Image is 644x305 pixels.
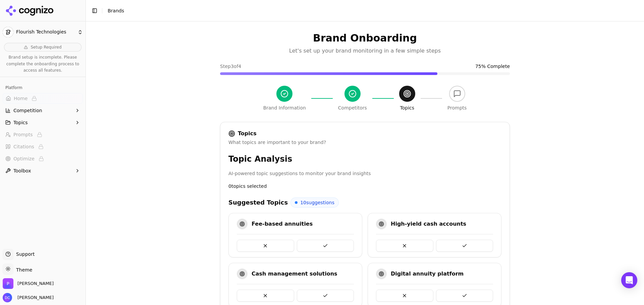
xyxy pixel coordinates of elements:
[108,7,124,14] nav: breadcrumb
[3,27,13,37] img: Flourish Technologies
[13,131,33,138] span: Prompts
[391,270,464,278] div: Digital annuity platform
[3,117,83,128] button: Topics
[4,54,82,74] p: Brand setup is incomplete. Please complete the onboarding process to access all features.
[263,104,306,111] div: Brand Information
[3,82,83,93] div: Platform
[220,32,510,44] h1: Brand Onboarding
[14,95,28,102] span: Home
[3,293,12,302] img: Dan Cole
[31,45,61,50] span: Setup Required
[3,278,13,289] img: Perrill
[13,155,35,162] span: Optimize
[621,272,637,288] div: Open Intercom Messenger
[16,29,75,35] span: Flourish Technologies
[13,143,34,150] span: Citations
[3,278,54,289] button: Open organization switcher
[447,104,467,111] div: Prompts
[220,47,510,55] p: Let's set up your brand monitoring in a few simple steps
[13,167,31,174] span: Toolbox
[13,107,42,114] span: Competition
[3,293,54,302] button: Open user button
[475,63,510,70] span: 75 % Complete
[3,105,83,116] button: Competition
[13,251,35,257] span: Support
[228,198,288,207] h4: Suggested Topics
[13,119,28,126] span: Topics
[228,183,267,189] span: 0 topics selected
[3,165,83,176] button: Toolbox
[108,8,124,13] span: Brands
[17,281,54,287] span: Perrill
[15,295,54,301] span: [PERSON_NAME]
[228,139,501,146] div: What topics are important to your brand?
[400,104,415,111] div: Topics
[13,267,32,273] span: Theme
[220,63,241,70] span: Step 3 of 4
[252,270,337,278] div: Cash management solutions
[228,154,501,164] h3: Topic Analysis
[228,130,501,137] div: Topics
[228,170,501,177] p: AI-powered topic suggestions to monitor your brand insights
[300,199,334,206] span: 10 suggestions
[391,220,466,228] div: High-yield cash accounts
[338,104,367,111] div: Competitors
[252,220,313,228] div: Fee-based annuities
